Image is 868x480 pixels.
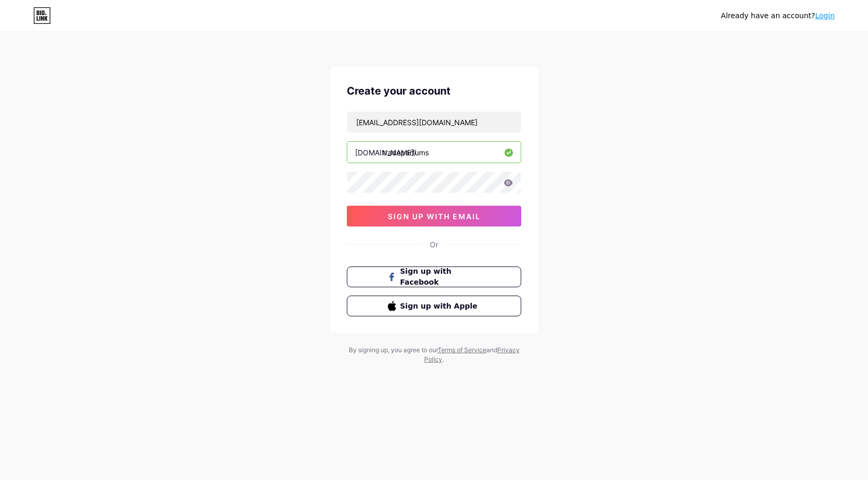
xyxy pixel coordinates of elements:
[347,83,521,99] div: Create your account
[400,301,481,312] span: Sign up with Apple
[815,11,835,20] a: Login
[430,239,438,250] div: Or
[721,10,835,21] div: Already have an account?
[400,266,481,288] span: Sign up with Facebook
[346,345,522,364] div: By signing up, you agree to our and .
[347,112,521,132] input: Email
[355,147,416,158] div: [DOMAIN_NAME]/
[347,206,521,226] button: sign up with email
[347,266,521,287] button: Sign up with Facebook
[388,212,481,221] span: sign up with email
[347,142,521,163] input: username
[438,346,486,354] a: Terms of Service
[347,296,521,316] button: Sign up with Apple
